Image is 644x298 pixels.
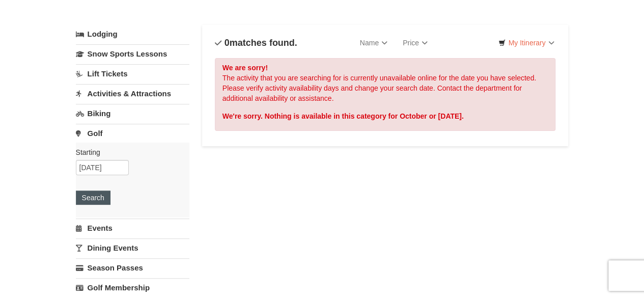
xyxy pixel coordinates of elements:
a: Snow Sports Lessons [76,44,189,63]
a: Lodging [76,25,189,43]
div: We're sorry. Nothing is available in this category for October or [DATE]. [222,111,548,121]
a: Dining Events [76,238,189,257]
a: Name [352,33,395,53]
a: Price [395,33,435,53]
a: Season Passes [76,258,189,277]
a: My Itinerary [492,35,561,50]
a: Golf Membership [76,278,189,297]
a: Lift Tickets [76,64,189,83]
a: Golf [76,124,189,143]
label: Starting [76,147,182,157]
a: Activities & Attractions [76,84,189,103]
h4: matches found. [215,38,297,48]
a: Biking [76,104,189,123]
div: The activity that you are searching for is currently unavailable online for the date you have sel... [215,58,556,131]
strong: We are sorry! [222,64,268,72]
a: Events [76,219,189,237]
span: 0 [225,38,230,48]
button: Search [76,191,110,205]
